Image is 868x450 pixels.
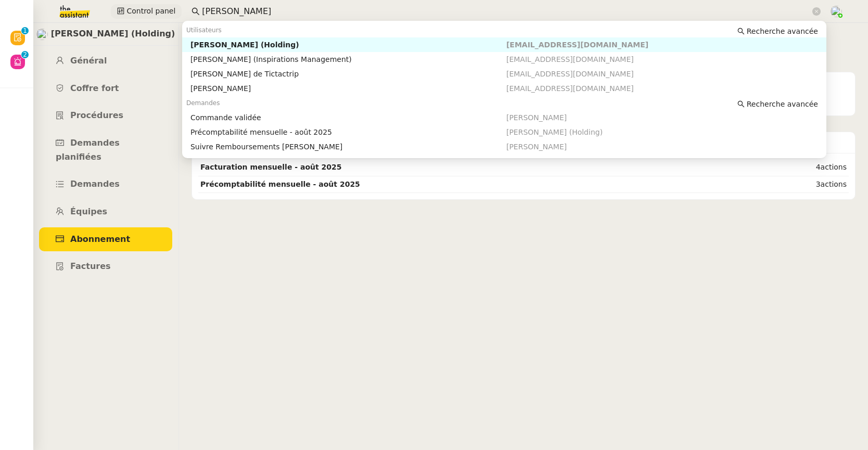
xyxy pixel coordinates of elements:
span: [PERSON_NAME] [506,143,567,151]
div: [PERSON_NAME] (Inspirations Management) [190,55,506,64]
span: Équipes [70,207,107,216]
img: users%2FQpCxyqocEVdZY41Fxv3wygnJiLr1%2Favatar%2F9203b7ab-e096-427c-ac20-8ca19ba09eb5 [36,29,48,40]
span: Demandes planifiées [56,138,120,162]
button: Control panel [111,4,182,19]
div: [PERSON_NAME] (Holding) [190,40,506,49]
input: Rechercher [202,5,810,19]
strong: Facturation mensuelle - août 2025 [200,163,342,171]
div: Précomptabilité mensuelle - août 2025 [190,127,506,137]
span: [PERSON_NAME] [506,113,567,122]
a: Procédures [39,104,172,128]
span: Recherche avancée [747,26,818,36]
strong: Précomptabilité mensuelle - août 2025 [200,180,360,188]
a: Équipes [39,200,172,224]
span: [EMAIL_ADDRESS][DOMAIN_NAME] [506,70,634,78]
span: Recherche avancée [747,99,818,109]
span: Coffre fort [70,83,119,93]
div: [PERSON_NAME] de Tictactrip [190,69,506,79]
span: Demandes [186,99,220,107]
a: Abonnement [39,227,172,252]
span: Utilisateurs [186,27,222,34]
a: Général [39,49,172,73]
div: Commande validée [190,113,506,122]
span: Procédures [70,110,123,120]
span: Demandes [70,179,120,189]
img: users%2FNTfmycKsCFdqp6LX6USf2FmuPJo2%2Favatar%2Fprofile-pic%20(1).png [831,6,842,17]
a: Demandes planifiées [39,131,172,169]
span: [PERSON_NAME] (Holding) [506,128,603,136]
span: actions [821,180,847,188]
a: Demandes [39,172,172,197]
nz-badge-sup: 1 [21,27,29,34]
p: 2 [23,51,27,60]
a: Coffre fort [39,76,172,101]
span: Factures [70,261,111,271]
p: 1 [23,27,27,36]
span: [EMAIL_ADDRESS][DOMAIN_NAME] [506,84,634,93]
span: actions [821,163,847,171]
span: [EMAIL_ADDRESS][DOMAIN_NAME] [506,41,648,49]
td: 4 [734,159,849,176]
span: Control panel [126,5,175,17]
div: [PERSON_NAME] [190,84,506,93]
span: Abonnement [70,234,130,244]
span: Général [70,56,107,66]
div: Suivre Remboursements [PERSON_NAME] [190,142,506,151]
td: 3 [734,176,849,193]
span: [PERSON_NAME] (Holding) [51,27,175,41]
span: [EMAIL_ADDRESS][DOMAIN_NAME] [506,55,634,63]
nz-badge-sup: 2 [21,51,29,58]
